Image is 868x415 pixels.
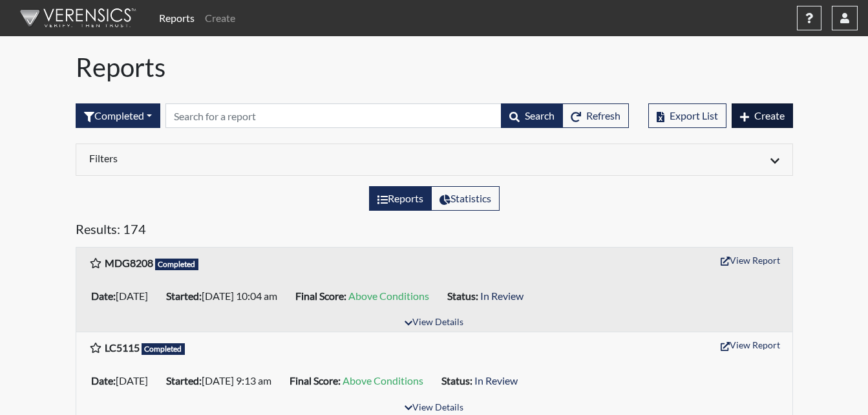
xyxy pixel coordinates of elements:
button: View Report [715,335,786,355]
li: [DATE] [86,286,161,306]
button: View Details [399,314,469,332]
a: Reports [154,5,200,31]
span: Completed [155,259,199,270]
b: Date: [91,374,116,387]
input: Search by Registration ID, Interview Number, or Investigation Name. [165,103,502,128]
b: MDG8208 [105,257,153,269]
h1: Reports [76,52,793,83]
b: Started: [166,290,202,302]
span: In Review [480,290,524,302]
button: Search [501,103,563,128]
li: [DATE] 10:04 am [161,286,290,306]
b: LC5115 [105,341,140,354]
button: Refresh [562,103,629,128]
span: Search [525,109,555,122]
button: Create [732,103,793,128]
label: View statistics about completed interviews [431,186,500,211]
h5: Results: 174 [76,221,793,242]
span: Refresh [586,109,620,122]
b: Status: [441,374,472,387]
span: Above Conditions [343,374,423,387]
button: Export List [648,103,726,128]
span: Create [754,109,785,122]
div: Click to expand/collapse filters [79,152,789,167]
h6: Filters [89,152,425,164]
span: In Review [474,374,518,387]
b: Date: [91,290,116,302]
label: View the list of reports [369,186,432,211]
span: Completed [142,343,185,355]
b: Final Score: [295,290,346,302]
li: [DATE] [86,370,161,391]
li: [DATE] 9:13 am [161,370,284,391]
b: Status: [447,290,478,302]
button: View Report [715,250,786,270]
span: Above Conditions [348,290,429,302]
b: Final Score: [290,374,341,387]
div: Filter by interview status [76,103,160,128]
a: Create [200,5,240,31]
span: Export List [670,109,718,122]
button: Completed [76,103,160,128]
b: Started: [166,374,202,387]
